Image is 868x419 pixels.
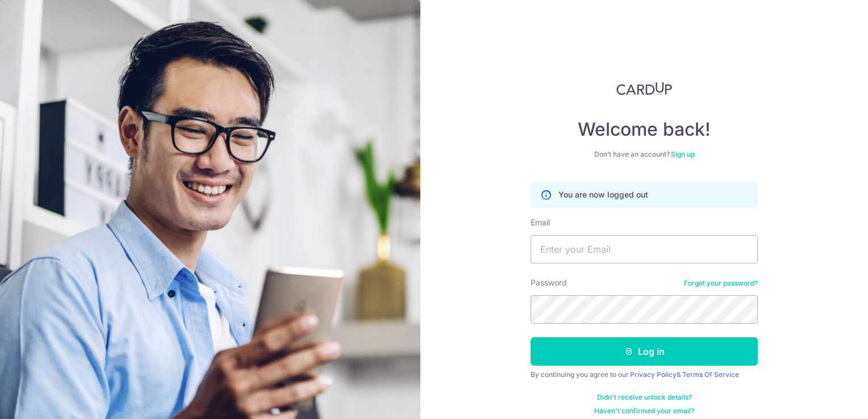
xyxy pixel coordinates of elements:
[682,370,739,379] a: Terms Of Service
[630,370,677,379] a: Privacy Policy
[594,407,694,416] a: Haven't confirmed your email?
[531,217,550,228] label: Email
[531,150,758,159] div: Don’t have an account?
[531,118,758,141] h4: Welcome back!
[531,337,758,366] button: Log in
[684,279,758,288] a: Forgot your password?
[616,82,672,95] img: CardUp Logo
[597,393,692,402] a: Didn't receive unlock details?
[671,150,695,158] a: Sign up
[558,189,648,200] p: You are now logged out
[531,370,758,379] div: By continuing you agree to our &
[531,277,567,288] label: Password
[531,235,758,263] input: Enter your Email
